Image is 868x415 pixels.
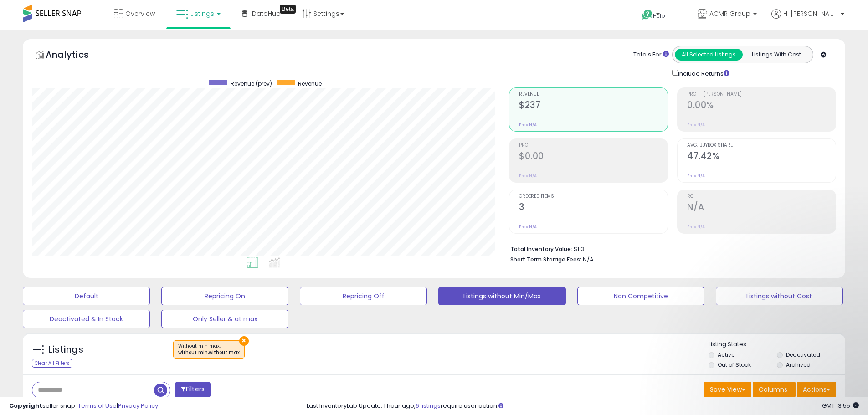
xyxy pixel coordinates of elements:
span: ACMR Group [709,9,750,18]
h2: N/A [687,202,836,214]
small: Prev: N/A [519,173,537,179]
h2: 3 [519,202,668,214]
h5: Listings [48,343,83,356]
b: Total Inventory Value: [510,245,572,253]
div: without min,without max [178,349,240,356]
span: Revenue [298,80,322,87]
li: $113 [510,243,829,254]
button: Only Seller & at max [161,310,288,328]
span: DataHub [252,9,281,18]
span: Revenue [519,92,668,97]
button: Listings With Cost [742,49,810,61]
a: Hi [PERSON_NAME] [771,9,844,30]
span: Hi [PERSON_NAME] [783,9,838,18]
span: Profit [PERSON_NAME] [687,92,836,97]
a: Privacy Policy [118,401,158,410]
span: Without min max : [178,343,240,356]
div: Totals For [633,51,669,59]
div: Clear All Filters [32,359,72,368]
button: Repricing Off [300,287,427,305]
button: Listings without Cost [716,287,843,305]
h2: $0.00 [519,151,668,163]
span: Profit [519,143,668,148]
h5: Analytics [46,48,107,63]
small: Prev: N/A [687,122,705,128]
h2: $237 [519,100,668,112]
span: N/A [583,255,594,264]
button: Repricing On [161,287,288,305]
span: Listings [190,9,214,18]
button: × [239,336,249,346]
a: Help [635,2,683,30]
small: Prev: N/A [519,224,537,230]
small: Prev: N/A [687,173,705,179]
span: Ordered Items [519,194,668,199]
b: Short Term Storage Fees: [510,256,581,263]
span: Revenue (prev) [231,80,272,87]
a: 6 listings [416,401,441,410]
div: seller snap | | [9,402,158,410]
button: Default [23,287,150,305]
button: All Selected Listings [675,49,743,61]
button: Filters [175,382,211,398]
span: Avg. Buybox Share [687,143,836,148]
a: Terms of Use [78,401,117,410]
span: Overview [125,9,155,18]
i: Get Help [642,9,653,20]
div: Last InventoryLab Update: 1 hour ago, require user action. [307,402,859,410]
button: Listings without Min/Max [438,287,565,305]
button: Deactivated & In Stock [23,310,150,328]
small: Prev: N/A [687,224,705,230]
small: Prev: N/A [519,122,537,128]
h2: 47.42% [687,151,836,163]
h2: 0.00% [687,100,836,112]
div: Tooltip anchor [280,5,296,14]
p: Listing States: [709,340,845,349]
span: Help [653,12,665,20]
span: ROI [687,194,836,199]
button: Non Competitive [577,287,704,305]
div: Include Returns [665,68,740,78]
strong: Copyright [9,401,42,410]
